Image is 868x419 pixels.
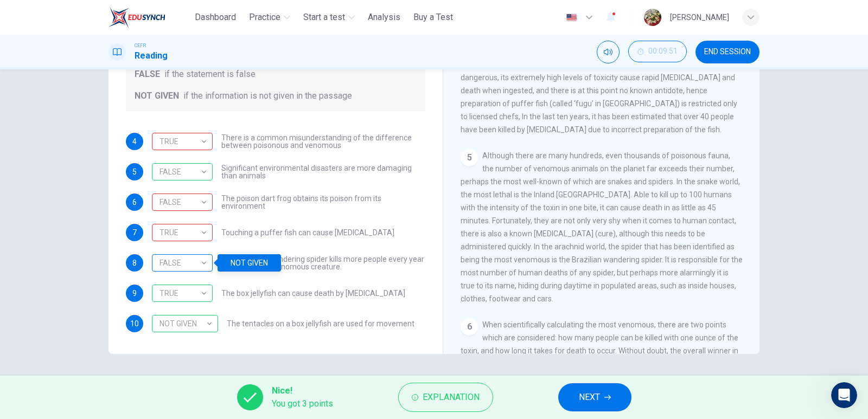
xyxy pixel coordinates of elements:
[16,292,201,324] div: I lost my test due to a technical error (CEFR Level Test)
[152,194,213,211] div: TRUE
[108,7,190,28] a: ELTC logo
[221,255,425,270] span: The Brazilian Wandering spider kills more people every year than any other venomous creature.
[72,319,144,363] button: Messages
[597,41,620,63] div: Mute
[409,8,457,27] button: Buy a Test
[187,17,206,37] div: Close
[221,289,405,297] span: The box jellyfish can cause death by [MEDICAL_DATA]
[132,198,137,206] span: 6
[195,11,236,24] span: Dashboard
[22,77,195,151] p: Hey [PERSON_NAME]. Welcome to EduSynch!
[670,11,729,24] div: [PERSON_NAME]
[132,289,137,297] span: 9
[16,235,201,256] button: Search for help
[132,229,137,236] span: 7
[22,192,164,204] div: Ask a question
[172,346,189,354] span: Help
[190,8,240,27] button: Dashboard
[579,390,600,405] span: NEXT
[135,89,179,102] span: NOT GIVEN
[272,397,333,410] span: You got 3 points
[152,278,209,309] div: TRUE
[221,134,425,149] span: There is a common misunderstanding of the difference between poisonous and venomous
[22,240,88,252] span: Search for help
[695,41,759,63] button: END SESSION
[831,382,857,408] iframe: Intercom live chat
[218,254,281,272] div: NOT GIVEN
[704,48,751,56] span: END SESSION
[363,8,405,27] button: Analysis
[227,320,414,327] span: The tentacles on a box jellyfish are used for movement
[22,296,182,319] div: I lost my test due to a technical error (CEFR Level Test)
[90,346,127,354] span: Messages
[644,9,661,26] img: Profile picture
[461,149,478,166] div: 5
[272,384,333,397] span: Nice!
[368,11,400,24] span: Analysis
[132,168,137,176] span: 5
[303,11,345,24] span: Start a test
[152,248,209,279] div: FALSE
[108,7,165,28] img: ELTC logo
[221,229,394,236] span: Touching a puffer fish can cause [MEDICAL_DATA]
[152,254,213,272] div: NOT GIVEN
[11,183,206,224] div: Ask a questionAI Agent and team can helpProfile image for Fin
[461,318,478,336] div: 6
[628,41,687,63] div: Hide
[152,315,218,332] div: NOT GIVEN
[648,47,678,56] span: 00:09:51
[135,42,146,49] span: CEFR
[565,14,578,22] img: en
[132,259,137,267] span: 8
[152,224,213,241] div: FALSE
[132,138,137,145] span: 4
[130,320,139,327] span: 10
[152,133,213,150] div: NOT GIVEN
[164,68,256,81] span: if the statement is false
[152,308,214,339] div: NOT GIVEN
[152,285,213,302] div: TRUE
[22,151,195,169] p: How can we help?
[16,261,201,292] div: CEFR Level Test Structure and Scoring System
[558,383,631,411] button: NEXT
[152,157,209,188] div: FALSE
[398,383,493,412] button: Explanation
[135,49,168,62] h1: Reading
[221,195,425,210] span: The poison dart frog obtains its poison from its environment
[152,187,209,218] div: FALSE
[152,163,213,181] div: FALSE
[413,11,453,24] span: Buy a Test
[461,47,737,134] span: Another poisonous creature is the puffer fish, which is actually served as a delicacy in [GEOGRAP...
[245,8,295,27] button: Practice
[135,68,160,81] span: FALSE
[628,41,687,62] button: 00:09:51
[221,164,425,179] span: Significant environmental disasters are more damaging than animals
[152,217,209,248] div: TRUE
[249,11,280,24] span: Practice
[24,346,48,354] span: Home
[152,126,209,157] div: TRUE
[299,8,359,27] button: Start a test
[169,197,182,210] img: Profile image for Fin
[423,390,480,405] span: Explanation
[183,89,352,102] span: if the information is not given in the passage
[145,319,217,363] button: Help
[22,265,182,288] div: CEFR Level Test Structure and Scoring System
[22,204,164,215] div: AI Agent and team can help
[461,151,743,303] span: Although there are many hundreds, even thousands of poisonous fauna, the number of venomous anima...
